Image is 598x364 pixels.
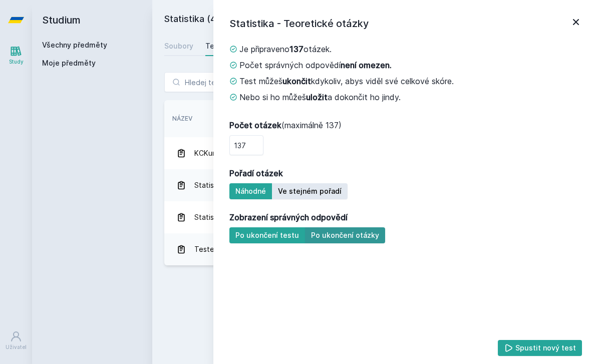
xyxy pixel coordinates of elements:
[229,211,348,223] strong: Zobrazení správných odpovědí
[239,91,401,103] span: Nebo si ho můžeš a dokončit ho jindy.
[2,40,30,71] a: Study
[42,58,96,68] span: Moje předměty
[194,143,223,163] span: KCKurzy
[205,41,225,51] div: Testy
[341,60,392,70] strong: není omezen.
[172,114,192,123] button: Název
[164,233,586,265] a: Tester - teorie závěrečný test 10. 10. 2020 318
[6,343,27,351] div: Uživatel
[164,169,586,201] a: Statistika - Teoretické otázky 30. 12. 2018 137
[194,175,295,195] span: Statistika - Teoretické otázky
[2,325,30,356] a: Uživatel
[205,36,225,56] a: Testy
[305,227,385,243] button: Po ukončení otázky
[229,227,305,243] button: Po ukončení testu
[9,58,24,66] div: Study
[164,36,193,56] a: Soubory
[194,207,304,227] span: Statistika - [GEOGRAPHIC_DATA]
[164,12,474,28] h2: Statistika (4ST201)
[164,72,292,92] input: Hledej test
[282,76,311,86] strong: ukončit
[239,75,454,87] span: Test můžeš kdykoliv, abys viděl své celkové skóre.
[229,167,283,179] strong: Pořadí otázek
[239,59,392,71] span: Počet správných odpovědí
[164,201,586,233] a: Statistika - [GEOGRAPHIC_DATA] 30. 12. 2018 139
[229,119,342,131] span: (maximálně 137)
[272,183,348,199] button: Ve stejném pořadí
[164,137,586,169] a: KCKurzy 30. 12. 2018 186
[194,239,298,259] span: Tester - teorie závěrečný test
[229,183,272,199] button: Náhodné
[229,120,281,130] strong: Počet otázek
[42,41,107,49] a: Všechny předměty
[306,92,328,102] strong: uložit
[164,41,193,51] div: Soubory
